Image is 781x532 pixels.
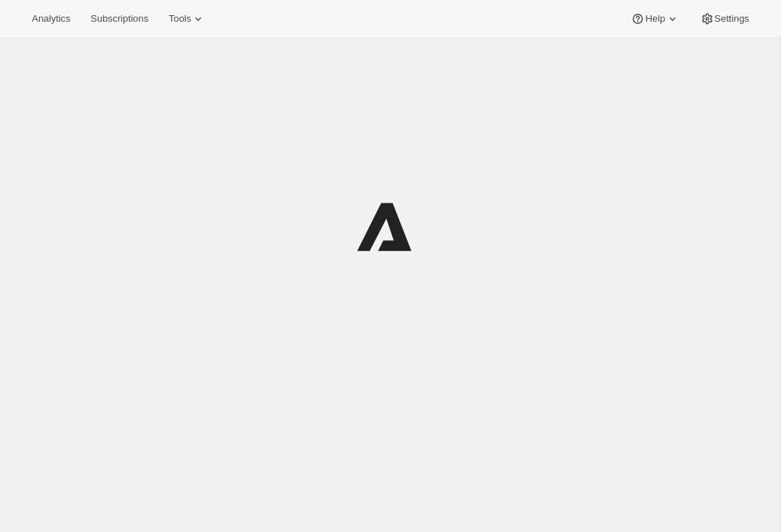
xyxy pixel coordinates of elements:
span: Analytics [32,13,70,25]
span: Help [645,13,665,25]
span: Subscriptions [90,13,148,25]
button: Tools [160,9,214,29]
button: Subscriptions [82,9,157,29]
button: Help [622,9,688,29]
button: Settings [691,9,758,29]
button: Analytics [23,9,79,29]
span: Tools [168,13,191,25]
span: Settings [714,13,749,25]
